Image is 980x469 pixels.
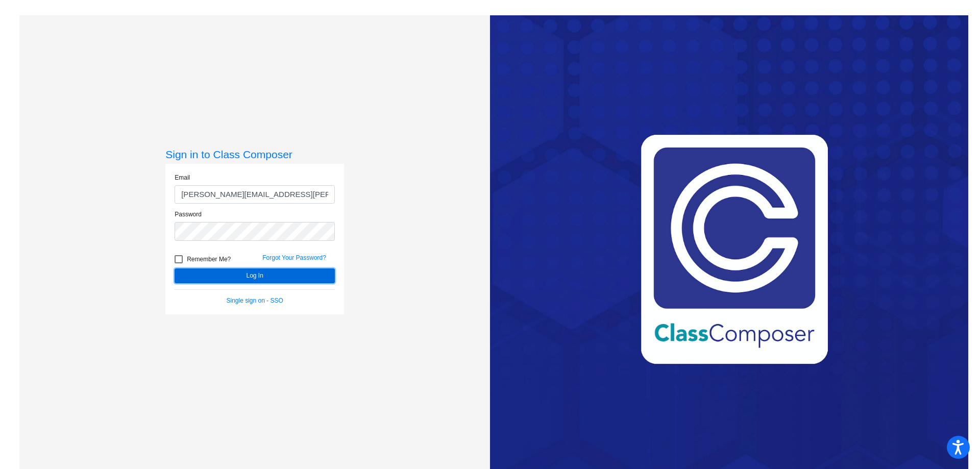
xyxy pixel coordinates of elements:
[175,173,190,182] label: Email
[187,253,231,265] span: Remember Me?
[175,210,202,219] label: Password
[262,254,326,261] a: Forgot Your Password?
[175,268,335,283] button: Log In
[165,148,344,161] h3: Sign in to Class Composer
[227,297,283,304] a: Single sign on - SSO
